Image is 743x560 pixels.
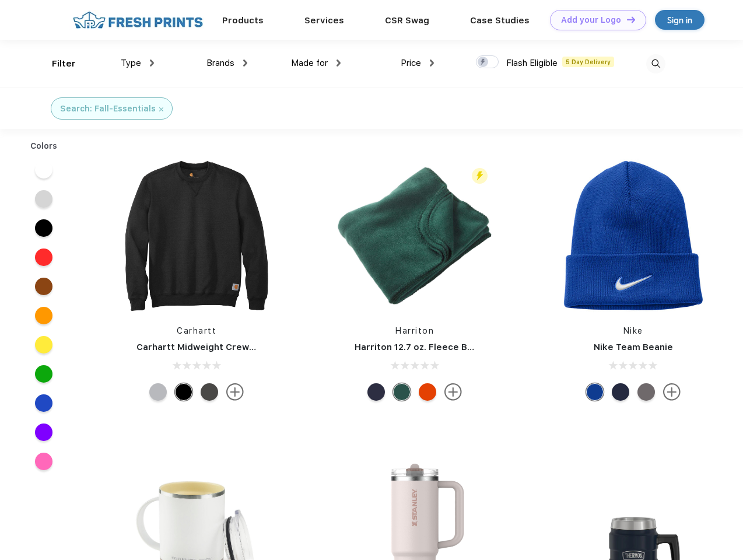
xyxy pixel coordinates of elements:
[562,57,614,67] span: 5 Day Delivery
[561,15,621,25] div: Add your Logo
[175,383,192,401] div: Black
[667,13,692,27] div: Sign in
[149,383,167,401] div: Heather Grey
[136,342,322,352] a: Carhartt Midweight Crewneck Sweatshirt
[586,383,604,401] div: Game Royal
[177,326,216,335] a: Carhartt
[226,383,244,401] img: more.svg
[150,60,154,66] img: dropdown.png
[393,383,411,401] div: Hunter
[119,158,274,313] img: func=resize&h=266
[355,342,495,352] a: Harriton 12.7 oz. Fleece Blanket
[646,54,665,73] img: desktop_search.svg
[594,342,673,352] a: Nike Team Beanie
[201,383,218,401] div: Carbon Heather
[337,60,341,66] img: dropdown.png
[22,140,66,152] div: Colors
[52,57,76,71] div: Filter
[612,383,629,401] div: College Navy
[401,58,421,68] span: Price
[395,326,434,335] a: Harriton
[159,107,163,111] img: filter_cancel.svg
[60,103,156,115] div: Search: Fall-Essentials
[222,15,264,26] a: Products
[69,10,206,30] img: fo%20logo%202.webp
[419,383,436,401] div: Orange
[206,58,234,68] span: Brands
[121,58,141,68] span: Type
[291,58,328,68] span: Made for
[506,58,558,68] span: Flash Eligible
[655,10,705,30] a: Sign in
[637,383,655,401] div: Medium Grey
[243,60,247,66] img: dropdown.png
[337,158,492,313] img: func=resize&h=266
[623,326,643,335] a: Nike
[367,383,385,401] div: Navy
[472,168,488,184] img: flash_active_toggle.svg
[430,60,434,66] img: dropdown.png
[556,158,711,313] img: func=resize&h=266
[663,383,681,401] img: more.svg
[444,383,462,401] img: more.svg
[627,16,635,23] img: DT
